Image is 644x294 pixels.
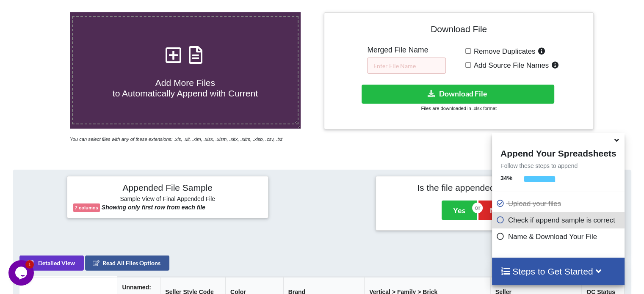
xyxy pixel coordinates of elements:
[382,182,571,193] h4: Is the file appended correctly?
[496,198,622,209] p: Upload your files
[8,260,36,286] iframe: chat widget
[500,266,616,277] h4: Steps to Get Started
[85,256,169,271] button: Read All Files Options
[471,61,549,69] span: Add Source File Names
[500,175,512,181] b: 34 %
[70,137,282,142] i: You can select files with any of these extensions: .xls, .xlt, .xlm, .xlsx, .xlsm, .xltx, .xltm, ...
[362,85,554,104] button: Download File
[442,201,477,220] button: Yes
[367,58,446,74] input: Enter File Name
[492,146,625,159] h4: Append Your Spreadsheets
[75,205,98,210] b: 7 columns
[19,256,84,271] button: Detailed View
[492,162,625,170] p: Follow these steps to append
[478,201,511,220] button: No
[113,78,258,98] span: Add More Files to Automatically Append with Current
[102,204,205,211] b: Showing only first row from each file
[73,182,262,194] h4: Appended File Sample
[330,19,587,43] h4: Download File
[73,195,262,204] h6: Sample View of Final Appended File
[471,47,536,55] span: Remove Duplicates
[421,106,496,111] small: Files are downloaded in .xlsx format
[496,215,622,225] p: Check if append sample is correct
[367,46,446,55] h5: Merged File Name
[496,231,622,242] p: Name & Download Your File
